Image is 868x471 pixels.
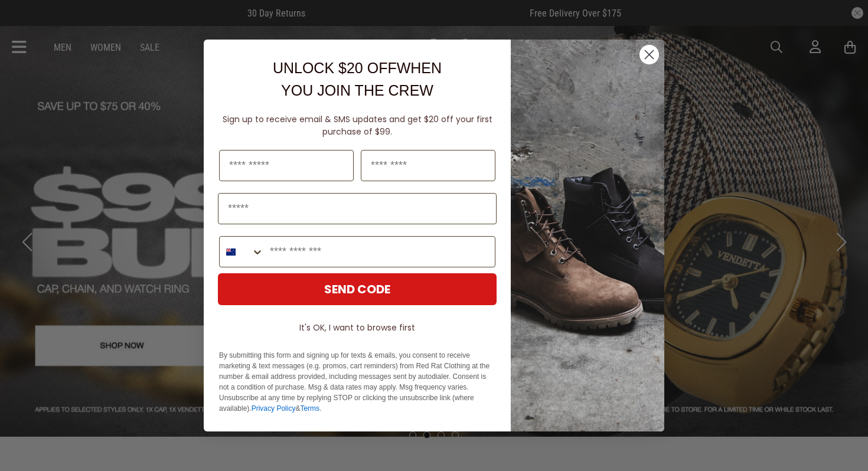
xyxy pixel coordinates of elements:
p: By submitting this form and signing up for texts & emails, you consent to receive marketing & tex... [219,350,495,414]
span: Sign up to receive email & SMS updates and get $20 off your first purchase of $99. [223,113,492,138]
img: New Zealand [226,247,236,257]
input: Email [218,193,497,224]
span: WHEN [397,60,442,76]
button: It's OK, I want to browse first [218,317,497,338]
img: f7662613-148e-4c88-9575-6c6b5b55a647.jpeg [511,40,664,431]
a: Terms [300,404,319,413]
span: YOU JOIN THE CREW [281,82,433,99]
button: SEND CODE [218,273,497,305]
a: Privacy Policy [252,404,296,413]
span: UNLOCK $20 OFF [273,60,397,76]
button: Open LiveChat chat widget [9,5,45,40]
button: Close dialog [639,44,660,65]
button: Search Countries [220,237,264,267]
input: First Name [219,150,354,181]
